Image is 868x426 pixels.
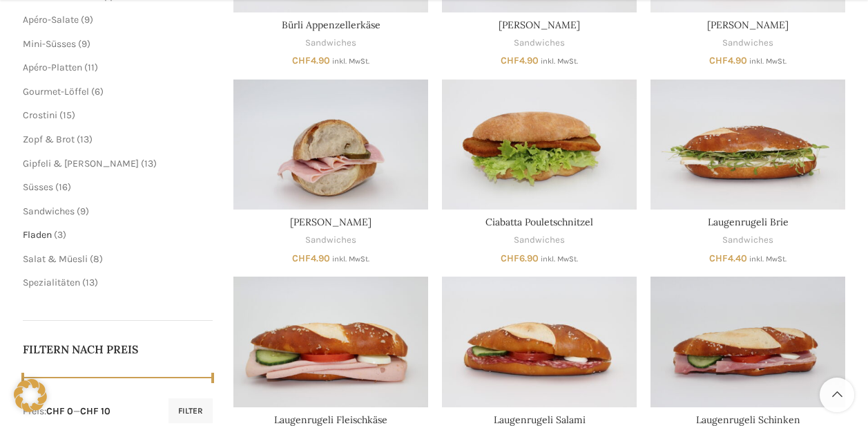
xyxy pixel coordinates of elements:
a: Sandwiches [305,37,356,50]
a: Ciabatta Pouletschnitzel [485,216,593,228]
span: CHF [501,252,519,264]
span: 11 [88,62,95,73]
span: CHF 10 [80,405,110,417]
span: CHF [292,252,311,264]
a: Sandwiches [722,234,773,247]
span: 3 [57,229,63,241]
a: [PERSON_NAME] [707,19,789,31]
bdi: 4.40 [709,252,747,264]
a: Sandwiches [514,37,565,50]
a: Zopf & Brot [23,133,75,145]
a: Süsses [23,181,53,193]
span: 13 [144,158,153,169]
small: inkl. MwSt. [332,254,369,263]
a: Bürli Schinken [233,80,428,210]
button: Filter [168,398,213,423]
a: [PERSON_NAME] [290,216,372,228]
a: [PERSON_NAME] [499,19,580,31]
a: Bürli Appenzellerkäse [282,19,380,31]
a: Sandwiches [722,37,773,50]
a: Laugenrugeli Fleischkäse [233,277,428,407]
small: inkl. MwSt. [332,57,369,66]
span: 13 [86,277,95,288]
a: Sandwiches [23,205,75,217]
a: Gipfeli & [PERSON_NAME] [23,158,139,169]
span: 8 [93,253,99,265]
span: 13 [80,133,89,145]
a: Crostini [23,109,57,121]
a: Laugenrugeli Fleischkäse [274,414,387,426]
a: Ciabatta Pouletschnitzel [442,80,637,210]
a: Scroll to top button [820,378,854,412]
a: Sandwiches [305,234,356,247]
span: 9 [80,205,86,217]
a: Laugenrugeli Schinken [650,277,845,407]
h5: Filtern nach Preis [23,342,213,357]
span: 15 [63,109,72,121]
a: Apéro-Platten [23,62,82,73]
bdi: 4.90 [501,55,539,66]
a: Gourmet-Löffel [23,86,89,98]
bdi: 6.90 [501,252,539,264]
a: Laugenrugeli Salami [442,277,637,407]
a: Fladen [23,229,52,241]
div: Preis: — [23,405,110,418]
a: Sandwiches [514,234,565,247]
a: Laugenrugeli Brie [650,80,845,210]
a: Spezialitäten [23,277,80,288]
span: CHF [709,55,728,66]
span: CHF [292,55,311,66]
bdi: 4.90 [292,55,330,66]
small: inkl. MwSt. [541,254,578,263]
small: inkl. MwSt. [749,57,787,66]
span: 9 [81,38,87,50]
a: Salat & Müesli [23,253,88,265]
span: CHF [501,55,519,66]
bdi: 4.90 [292,252,330,264]
a: Mini-Süsses [23,38,76,50]
a: Laugenrugeli Schinken [696,414,800,426]
span: CHF [709,252,728,264]
small: inkl. MwSt. [749,254,787,263]
a: Apéro-Salate [23,14,79,26]
span: 16 [59,181,68,193]
a: Laugenrugeli Salami [494,414,586,426]
bdi: 4.90 [709,55,747,66]
small: inkl. MwSt. [541,57,578,66]
span: 6 [95,86,100,98]
span: 9 [84,14,90,26]
a: Laugenrugeli Brie [708,216,789,228]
